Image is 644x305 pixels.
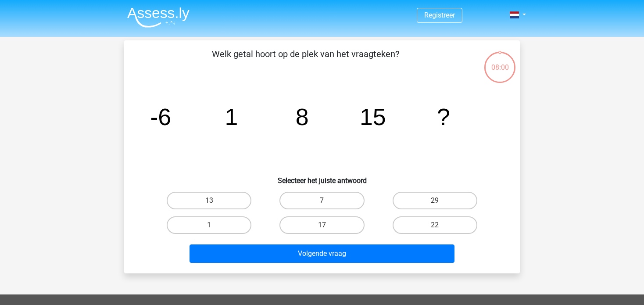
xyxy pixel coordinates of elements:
tspan: ? [437,104,450,130]
label: 17 [279,216,364,234]
h6: Selecteer het juiste antwoord [138,169,506,185]
button: Volgende vraag [190,244,455,263]
img: Assessly [127,7,190,28]
tspan: 15 [360,104,386,130]
tspan: 1 [225,104,238,130]
label: 1 [167,216,251,234]
label: 13 [167,192,251,209]
tspan: -6 [150,104,171,130]
tspan: 8 [296,104,309,130]
label: 22 [393,216,477,234]
label: 7 [279,192,364,209]
label: 29 [393,192,477,209]
a: Registreer [424,11,455,19]
p: Welk getal hoort op de plek van het vraagteken? [138,47,473,74]
div: 08:00 [483,51,516,73]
